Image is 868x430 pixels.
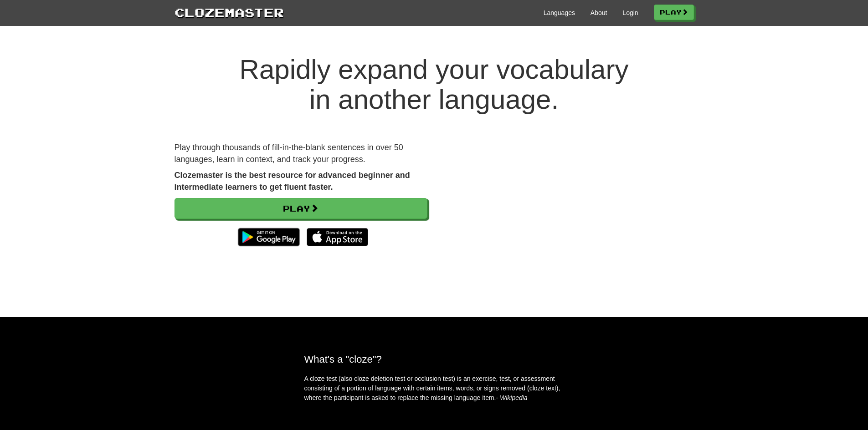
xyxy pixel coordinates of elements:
[304,374,564,403] p: A cloze test (also cloze deletion test or occlusion test) is an exercise, test, or assessment con...
[175,171,410,192] strong: Clozemaster is the best resource for advanced beginner and intermediate learners to get fluent fa...
[175,198,427,219] a: Play
[307,228,368,246] img: Download_on_the_App_Store_Badge_US-UK_135x40-25178aeef6eb6b83b96f5f2d004eda3bffbb37122de64afbaef7...
[622,8,638,17] a: Login
[175,4,284,20] a: Clozemaster
[175,142,427,165] p: Play through thousands of fill-in-the-blank sentences in over 50 languages, learn in context, and...
[233,223,304,251] img: Get it on Google Play
[496,394,528,401] em: - Wikipedia
[304,354,564,365] h2: What's a "cloze"?
[654,5,694,20] a: Play
[591,8,607,17] a: About
[544,8,575,17] a: Languages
